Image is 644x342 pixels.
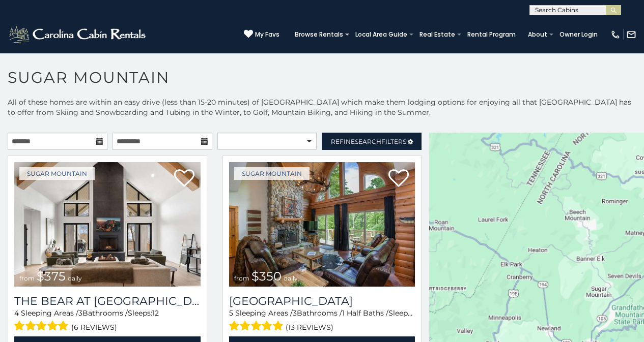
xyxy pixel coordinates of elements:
[322,133,422,150] a: RefineSearchFilters
[174,168,194,190] a: Add to favorites
[14,162,201,287] a: The Bear At Sugar Mountain from $375 daily
[293,308,297,318] span: 3
[14,162,201,287] img: The Bear At Sugar Mountain
[229,308,415,334] div: Sleeping Areas / Bathrooms / Sleeps:
[610,29,621,40] img: phone-regular-white.png
[388,168,409,190] a: Add to favorites
[554,27,603,42] a: Owner Login
[14,294,201,308] a: The Bear At [GEOGRAPHIC_DATA]
[37,269,66,284] span: $375
[255,30,279,39] span: My Favs
[229,294,415,308] a: [GEOGRAPHIC_DATA]
[234,274,249,282] span: from
[234,167,310,180] a: Sugar Mountain
[414,27,460,42] a: Real Estate
[152,308,159,318] span: 12
[71,321,117,334] span: (6 reviews)
[68,274,82,282] span: daily
[19,167,95,180] a: Sugar Mountain
[350,27,412,42] a: Local Area Guide
[462,27,521,42] a: Rental Program
[229,162,415,287] a: Grouse Moor Lodge from $350 daily
[331,138,406,145] span: Refine Filters
[284,274,298,282] span: daily
[413,308,419,318] span: 12
[244,29,279,40] a: My Favs
[8,24,149,45] img: White-1-2.png
[523,27,552,42] a: About
[14,308,201,334] div: Sleeping Areas / Bathrooms / Sleeps:
[229,308,233,318] span: 5
[229,294,415,308] h3: Grouse Moor Lodge
[19,274,35,282] span: from
[626,29,636,40] img: mail-regular-white.png
[14,294,201,308] h3: The Bear At Sugar Mountain
[342,308,388,318] span: 1 Half Baths /
[286,321,333,334] span: (13 reviews)
[251,269,282,284] span: $350
[229,162,415,287] img: Grouse Moor Lodge
[290,27,348,42] a: Browse Rentals
[14,308,19,318] span: 4
[355,138,381,145] span: Search
[78,308,82,318] span: 3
